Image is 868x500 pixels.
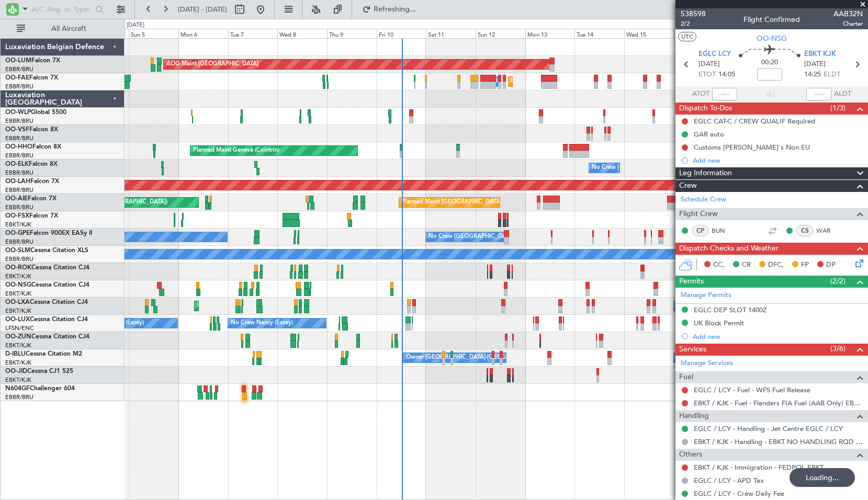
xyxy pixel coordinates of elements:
[5,221,31,229] a: EBKT/KJK
[694,117,815,126] div: EGLC CAT-C / CREW QUALIF Required
[681,290,731,301] a: Manage Permits
[5,65,33,73] a: EBBR/BRU
[679,371,693,383] span: Fuel
[692,89,709,99] span: ATOT
[27,25,110,32] span: All Aircraft
[830,276,846,287] span: (2/2)
[674,29,724,38] div: Thu 16
[5,324,34,332] a: LFSN/ENC
[32,2,92,17] input: A/C (Reg. or Type)
[830,103,846,113] span: (1/3)
[5,213,29,219] span: OO-FSX
[757,33,787,44] span: OO-NSG
[679,103,732,115] span: Dispatch To-Dos
[679,208,718,220] span: Flight Crew
[694,319,744,327] div: UK Block Permit
[5,376,31,384] a: EBKT/KJK
[5,368,27,374] span: OO-JID
[5,169,33,177] a: EBBR/BRU
[834,89,851,99] span: ALDT
[574,29,624,38] div: Tue 14
[166,56,258,72] div: AOG Maint [GEOGRAPHIC_DATA]
[830,343,846,354] span: (3/6)
[592,160,767,176] div: No Crew [GEOGRAPHIC_DATA] ([GEOGRAPHIC_DATA] National)
[476,29,525,38] div: Sun 12
[5,213,58,219] a: OO-FSXFalcon 7X
[5,196,28,202] span: OO-AIE
[679,276,704,288] span: Permits
[804,70,821,80] span: 14:25
[681,19,706,28] span: 2/2
[712,226,735,235] a: BUN
[525,29,575,38] div: Mon 13
[5,299,30,305] span: OO-LXA
[698,70,716,80] span: ETOT
[624,29,674,38] div: Wed 15
[679,410,709,422] span: Handling
[694,143,810,152] div: Customs [PERSON_NAME]'s Non EU
[5,238,33,246] a: EBBR/BRU
[5,178,59,185] a: OO-LAHFalcon 7X
[5,334,31,340] span: OO-ZUN
[694,424,843,433] a: EGLC / LCY - Handling - Jet Centre EGLC / LCY
[357,1,420,18] button: Refreshing...
[5,393,33,401] a: EBBR/BRU
[377,29,426,38] div: Fri 10
[833,8,863,19] span: AAB32N
[790,468,855,487] div: Loading...
[816,226,840,235] a: WAR
[5,272,31,280] a: EBKT/KJK
[693,156,863,165] div: Add new
[5,203,33,211] a: EBBR/BRU
[833,19,863,28] span: Charter
[681,8,706,19] span: 538598
[694,437,863,446] a: EBKT / KJK - Handling - EBKT NO HANDLING RQD FOR CJ
[796,225,814,236] div: CS
[5,186,33,194] a: EBBR/BRU
[5,342,31,349] a: EBKT/KJK
[5,334,89,340] a: OO-ZUNCessna Citation CJ4
[5,307,31,315] a: EBKT/KJK
[231,315,293,331] div: No Crew Nancy (Essey)
[5,127,58,133] a: OO-VSFFalcon 8X
[5,282,89,288] a: OO-NSGCessna Citation CJ4
[5,359,31,367] a: EBKT/KJK
[5,282,31,288] span: OO-NSG
[5,144,32,150] span: OO-HHO
[5,178,30,185] span: OO-LAH
[5,109,66,116] a: OO-WLPGlobal 5500
[768,260,784,270] span: DFC,
[5,127,29,133] span: OO-VSF
[693,332,863,341] div: Add new
[694,489,784,498] a: EGLC / LCY - Crew Daily Fee
[694,130,724,139] div: GAR auto
[743,14,800,25] div: Flight Confirmed
[5,75,29,81] span: OO-FAE
[12,20,114,37] button: All Aircraft
[698,59,720,70] span: [DATE]
[511,74,603,89] div: Planned Maint Melsbroek Air Base
[5,255,33,263] a: EBBR/BRU
[742,260,751,270] span: CR
[804,49,836,60] span: EBKT KJK
[824,70,840,80] span: ELDT
[681,358,733,369] a: Manage Services
[5,161,29,167] span: OO-ELK
[698,49,731,60] span: EGLC LCY
[5,230,30,236] span: OO-GPE
[804,59,826,70] span: [DATE]
[5,316,30,323] span: OO-LUX
[5,134,33,142] a: EBBR/BRU
[5,351,26,357] span: D-IBLU
[5,58,60,64] a: OO-LUMFalcon 7X
[5,290,31,298] a: EBKT/KJK
[679,449,702,461] span: Others
[193,143,279,158] div: Planned Maint Geneva (Cointrin)
[373,6,417,13] span: Refreshing...
[679,344,706,356] span: Services
[127,21,144,30] div: [DATE]
[5,161,58,167] a: OO-ELKFalcon 8X
[694,463,824,472] a: EBKT / KJK - Immigration - FEDPOL EBKT
[197,298,319,314] div: Planned Maint Kortrijk-[GEOGRAPHIC_DATA]
[713,260,725,270] span: CC,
